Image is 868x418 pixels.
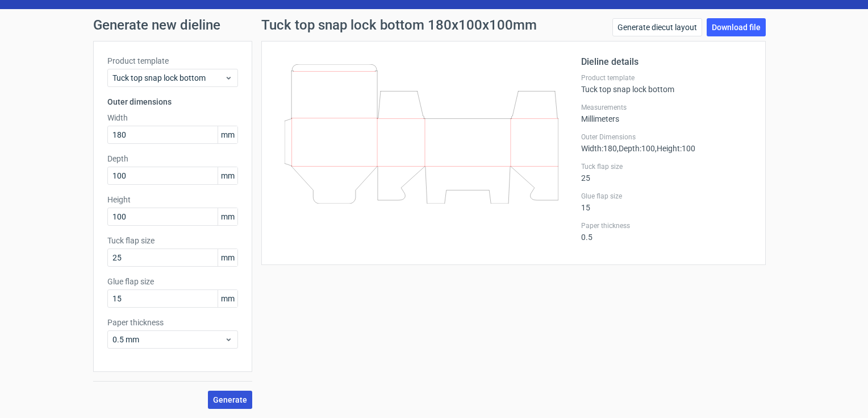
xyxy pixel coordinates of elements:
[107,194,238,205] label: Height
[581,192,752,201] label: Glue flap size
[93,18,775,32] h1: Generate new dieline
[218,126,237,143] span: mm
[581,73,752,94] div: Tuck top snap lock bottom
[581,162,752,171] label: Tuck flap size
[581,73,752,82] label: Product template
[655,144,695,153] span: , Height : 100
[261,18,537,32] h1: Tuck top snap lock bottom 180x100x100mm
[107,235,238,246] label: Tuck flap size
[112,72,224,84] span: Tuck top snap lock bottom
[707,18,766,36] a: Download file
[213,396,247,404] span: Generate
[218,167,237,184] span: mm
[581,144,617,153] span: Width : 180
[581,162,752,183] div: 25
[218,249,237,266] span: mm
[218,290,237,307] span: mm
[107,96,238,107] h3: Outer dimensions
[581,221,752,230] label: Paper thickness
[581,221,752,242] div: 0.5
[581,55,752,69] h2: Dieline details
[208,391,252,409] button: Generate
[617,144,655,153] span: , Depth : 100
[107,153,238,164] label: Depth
[581,192,752,212] div: 15
[112,334,224,345] span: 0.5 mm
[581,103,752,112] label: Measurements
[107,112,238,123] label: Width
[107,276,238,287] label: Glue flap size
[218,208,237,225] span: mm
[107,317,238,328] label: Paper thickness
[107,55,238,67] label: Product template
[581,103,752,123] div: Millimeters
[581,133,752,142] label: Outer Dimensions
[612,18,702,36] a: Generate diecut layout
